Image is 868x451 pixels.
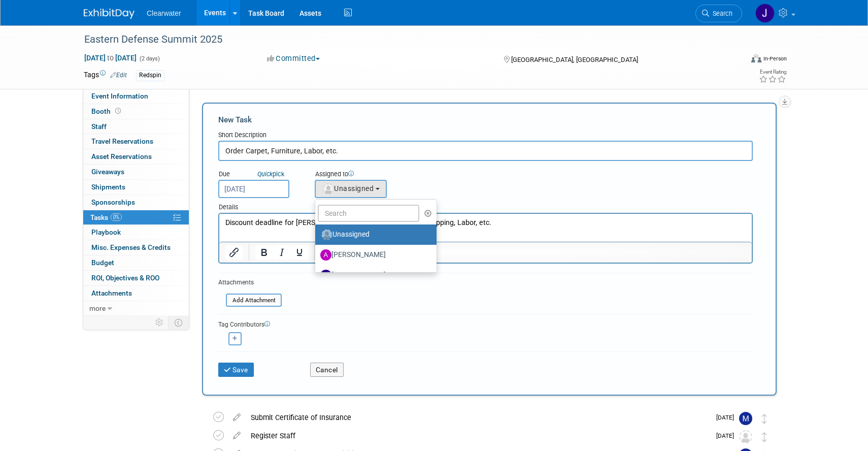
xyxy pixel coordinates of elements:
img: Unassigned-User-Icon.png [321,229,332,240]
span: [DATE] [716,432,739,439]
a: ROI, Objectives & ROO [83,271,189,285]
button: Committed [263,53,324,64]
label: [PERSON_NAME] [320,247,426,263]
span: Asset Reservations [91,152,152,160]
a: Search [695,5,742,22]
input: Due Date [218,180,289,198]
a: Attachments [83,286,189,301]
div: Redspin [136,70,164,81]
div: Attachments [218,278,282,287]
a: Sponsorships [83,195,189,210]
span: Travel Reservations [91,137,153,145]
img: ExhibitDay [84,9,135,19]
input: Search [318,205,419,222]
div: Register Staff [246,427,710,444]
div: Submit Certificate of Insurance [246,409,710,426]
div: Assigned to [315,170,437,180]
div: Details [218,198,753,213]
i: Move task [762,414,767,424]
div: Eastern Defense Summit 2025 [81,30,727,49]
button: Italic [273,245,290,260]
span: [DATE] [DATE] [84,53,137,62]
img: J.jpg [320,270,331,281]
div: Event Format [682,53,787,68]
td: Tags [84,70,127,81]
span: [GEOGRAPHIC_DATA], [GEOGRAPHIC_DATA] [511,56,638,63]
span: to [106,54,115,62]
div: Tag Contributors [218,318,753,329]
span: Misc. Expenses & Credits [91,243,171,251]
a: Giveaways [83,165,189,179]
i: Quick [257,170,273,178]
a: edit [228,413,246,422]
button: Underline [291,245,308,260]
div: New Task [218,114,753,125]
img: Unassigned [739,430,752,443]
span: [DATE] [716,414,739,421]
a: Shipments [83,180,189,195]
span: ROI, Objectives & ROO [91,274,159,282]
a: Playbook [83,225,189,240]
button: Bold [255,245,273,260]
label: Unassigned [320,227,426,243]
a: Travel Reservations [83,134,189,149]
span: Unassigned [322,184,374,192]
a: Quickpick [255,170,286,178]
div: Short Description [218,131,753,141]
button: Cancel [310,363,344,377]
a: Booth [83,104,189,119]
span: Staff [91,122,107,131]
span: Event Information [91,92,148,100]
span: Sponsorships [91,198,135,206]
span: Booth not reserved yet [113,107,123,115]
span: Shipments [91,183,125,191]
span: Budget [91,259,114,267]
span: Booth [91,107,123,115]
span: 0% [111,213,122,221]
span: Playbook [91,228,121,236]
a: Misc. Expenses & Credits [83,240,189,255]
td: Personalize Event Tab Strip [151,316,169,329]
i: Move task [762,432,767,442]
div: Due [218,170,299,180]
span: Attachments [91,289,132,297]
div: In-Person [763,55,787,62]
iframe: Rich Text Area [219,214,752,242]
img: Monica Pastor [739,412,752,425]
label: [PERSON_NAME] [320,267,426,283]
img: A.jpg [320,249,331,261]
span: Search [709,10,732,17]
a: more [83,301,189,316]
a: Asset Reservations [83,149,189,164]
a: Event Information [83,89,189,104]
button: Save [218,363,254,377]
a: Edit [110,72,127,79]
span: more [89,304,106,312]
button: Unassigned [315,180,387,198]
input: Name of task or a short description [218,141,753,161]
span: Giveaways [91,168,124,176]
a: Budget [83,255,189,270]
img: Format-Inperson.png [751,54,761,62]
span: (me) [386,272,398,279]
img: Jakera Willis [755,4,775,23]
a: Tasks0% [83,210,189,225]
button: Insert/edit link [225,245,243,260]
span: (2 days) [139,55,160,62]
td: Toggle Event Tabs [169,316,189,329]
div: Event Rating [759,70,786,75]
span: Tasks [90,213,122,221]
span: Clearwater [147,9,181,17]
a: Staff [83,119,189,134]
a: edit [228,431,246,440]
